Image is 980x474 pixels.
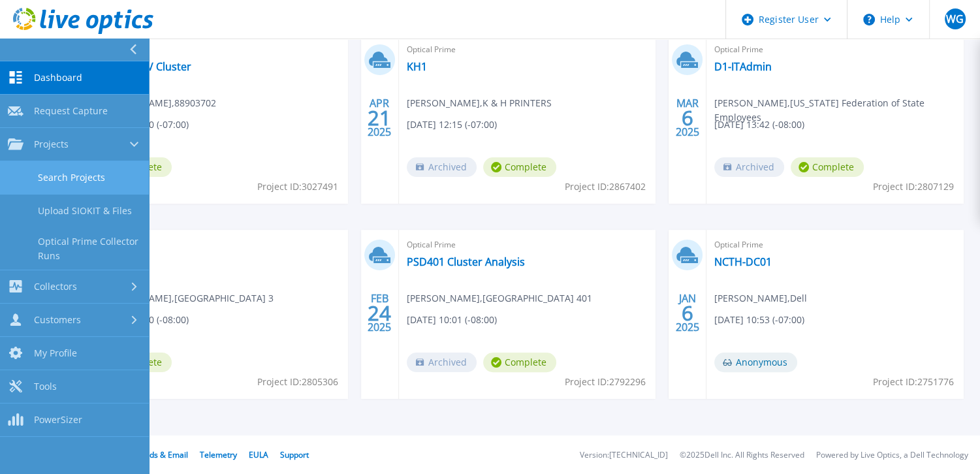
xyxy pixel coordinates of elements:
[714,96,964,125] span: [PERSON_NAME] , [US_STATE] Federation of State Employees
[483,353,556,372] span: Complete
[99,291,274,306] span: [PERSON_NAME] , [GEOGRAPHIC_DATA] 3
[714,157,784,177] span: Archived
[99,238,340,252] span: Optical Prime
[34,281,77,292] span: Collectors
[680,451,804,460] li: © 2025 Dell Inc. All Rights Reserved
[714,60,772,73] a: D1-ITAdmin
[407,96,552,110] span: [PERSON_NAME] , K & H PRINTERS
[714,238,956,252] span: Optical Prime
[407,238,648,252] span: Optical Prime
[34,414,82,426] span: PowerSizer
[565,180,646,194] span: Project ID: 2867402
[580,451,668,460] li: Version: [TECHNICAL_ID]
[407,42,648,57] span: Optical Prime
[873,180,954,194] span: Project ID: 2807129
[407,157,477,177] span: Archived
[714,42,956,57] span: Optical Prime
[367,94,392,142] div: APR 2025
[791,157,864,177] span: Complete
[675,289,700,337] div: JAN 2025
[675,94,700,142] div: MAR 2025
[873,375,954,389] span: Project ID: 2751776
[34,347,77,359] span: My Profile
[249,449,268,460] a: EULA
[714,118,804,132] span: [DATE] 13:42 (-08:00)
[34,314,81,326] span: Customers
[34,105,108,117] span: Request Capture
[816,451,968,460] li: Powered by Live Optics, a Dell Technology
[34,72,82,84] span: Dashboard
[407,60,427,73] a: KH1
[407,313,497,327] span: [DATE] 10:01 (-08:00)
[280,449,309,460] a: Support
[34,138,69,150] span: Projects
[407,291,592,306] span: [PERSON_NAME] , [GEOGRAPHIC_DATA] 401
[257,375,338,389] span: Project ID: 2805306
[407,118,497,132] span: [DATE] 12:15 (-07:00)
[682,112,693,123] span: 6
[34,381,57,392] span: Tools
[407,255,525,268] a: PSD401 Cluster Analysis
[200,449,237,460] a: Telemetry
[946,14,964,24] span: WG
[257,180,338,194] span: Project ID: 3027491
[483,157,556,177] span: Complete
[407,353,477,372] span: Archived
[144,449,188,460] a: Ads & Email
[682,308,693,319] span: 6
[714,291,807,306] span: [PERSON_NAME] , Dell
[368,112,391,123] span: 21
[714,353,797,372] span: Anonymous
[99,42,340,57] span: Optical Prime
[368,308,391,319] span: 24
[714,255,772,268] a: NCTH-DC01
[367,289,392,337] div: FEB 2025
[714,313,804,327] span: [DATE] 10:53 (-07:00)
[565,375,646,389] span: Project ID: 2792296
[99,96,216,110] span: [PERSON_NAME] , 88903702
